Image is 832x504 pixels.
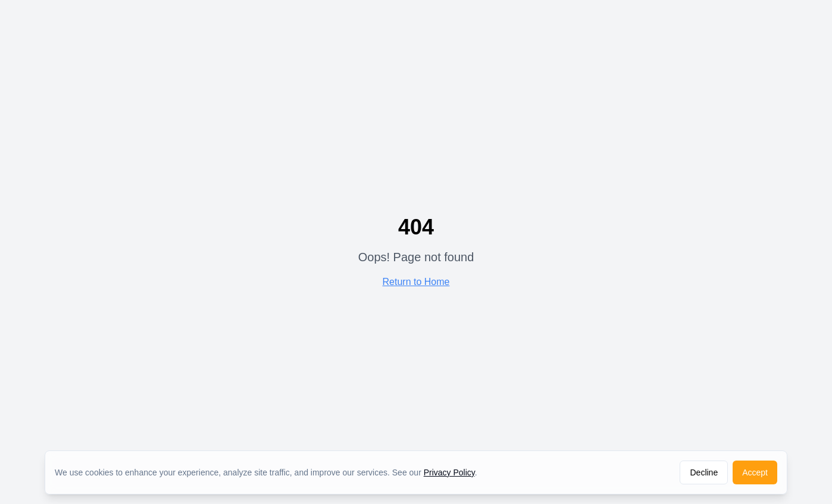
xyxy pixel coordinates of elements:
[358,249,474,265] p: Oops! Page not found
[424,468,475,477] a: Privacy Policy
[358,215,474,239] h1: 404
[383,277,450,287] a: Return to Home
[55,467,487,478] div: We use cookies to enhance your experience, analyze site traffic, and improve our services. See our .
[733,461,777,484] button: Accept
[680,461,728,484] button: Decline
